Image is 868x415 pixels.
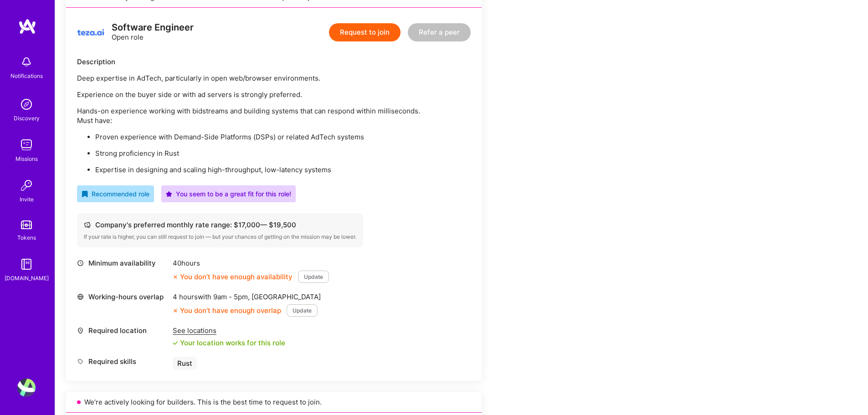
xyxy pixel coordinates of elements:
div: Rust [173,357,197,370]
div: Required skills [77,357,168,366]
i: icon RecommendedBadge [82,191,88,197]
i: icon PurpleStar [166,191,172,197]
p: Deep expertise in AdTech, particularly in open web/browser environments. [77,73,471,83]
i: icon Check [173,340,178,346]
div: Your location works for this role [173,338,285,348]
i: icon Tag [77,358,84,365]
div: Missions [15,154,38,164]
p: Expertise in designing and scaling high-throughput, low-latency systems [95,165,471,174]
i: icon Location [77,327,84,334]
div: Discovery [14,113,40,123]
p: Experience on the buyer side or with ad servers is strongly preferred. [77,90,471,99]
button: Request to join [329,23,401,41]
p: Proven experience with Demand-Side Platforms (DSPs) or related AdTech systems [95,132,471,142]
div: Open role [112,23,194,42]
div: See locations [173,326,285,335]
div: You don’t have enough availability [173,272,293,282]
div: 40 hours [173,258,329,268]
div: Required location [77,326,168,335]
i: icon CloseOrange [173,274,178,280]
i: icon CloseOrange [173,308,178,313]
div: Working-hours overlap [77,292,168,302]
img: logo [18,18,36,35]
i: icon Clock [77,260,84,266]
p: Strong proficiency in Rust [95,149,471,158]
img: logo [77,19,104,46]
div: Tokens [17,233,36,242]
div: You seem to be a great fit for this role! [166,189,291,199]
div: Description [77,57,471,67]
div: Invite [20,195,34,204]
div: Software Engineer [112,23,194,32]
p: Hands-on experience working with bidstreams and building systems that can respond within millisec... [77,106,471,125]
span: 9am - 5pm , [211,292,252,301]
img: User Avatar [17,379,36,397]
div: Recommended role [82,189,149,199]
div: Company's preferred monthly rate range: $ 17,000 — $ 19,500 [84,220,356,230]
img: discovery [17,95,36,113]
div: 4 hours with [GEOGRAPHIC_DATA] [173,292,321,302]
img: Invite [17,176,36,195]
img: bell [17,53,36,71]
div: Notifications [10,71,43,81]
img: teamwork [17,136,36,154]
img: guide book [17,255,36,273]
button: Update [298,271,329,283]
div: Minimum availability [77,258,168,268]
div: If your rate is higher, you can still request to join — but your chances of getting on the missio... [84,233,356,241]
button: Update [287,304,318,317]
button: Refer a peer [408,23,471,41]
div: We’re actively looking for builders. This is the best time to request to join. [66,392,482,413]
div: You don’t have enough overlap [173,306,281,315]
i: icon Cash [84,221,91,228]
i: icon World [77,293,84,300]
img: tokens [21,220,32,229]
div: [DOMAIN_NAME] [5,273,49,283]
